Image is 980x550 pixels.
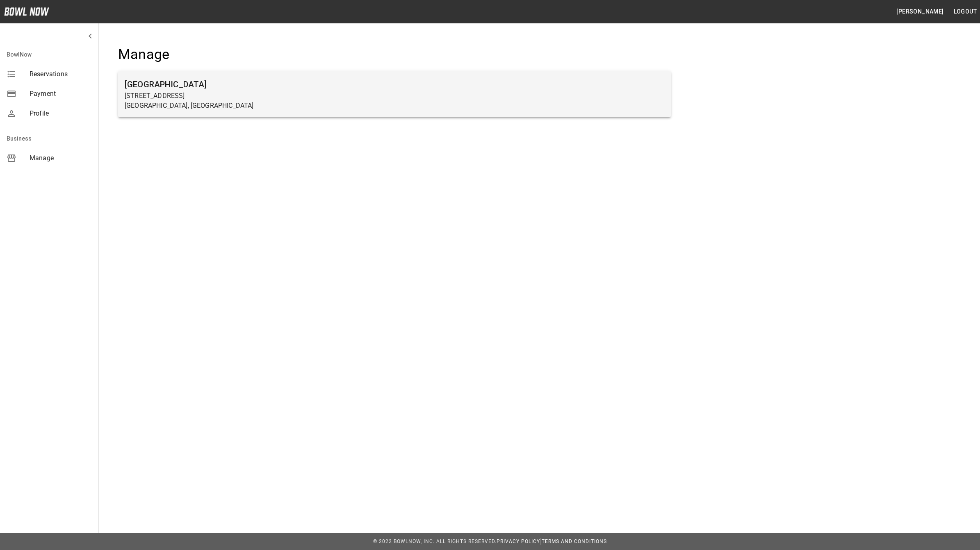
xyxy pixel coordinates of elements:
[30,109,92,118] span: Profile
[125,91,664,101] p: [STREET_ADDRESS]
[125,78,664,91] h6: [GEOGRAPHIC_DATA]
[950,4,980,19] button: Logout
[373,539,497,544] span: © 2022 BowlNow, Inc. All Rights Reserved.
[542,539,607,544] a: Terms and Conditions
[118,46,671,63] h4: Manage
[30,89,92,99] span: Payment
[30,69,92,79] span: Reservations
[30,153,92,163] span: Manage
[497,539,540,544] a: Privacy Policy
[125,101,664,111] p: [GEOGRAPHIC_DATA], [GEOGRAPHIC_DATA]
[893,4,947,19] button: [PERSON_NAME]
[4,7,49,16] img: logo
